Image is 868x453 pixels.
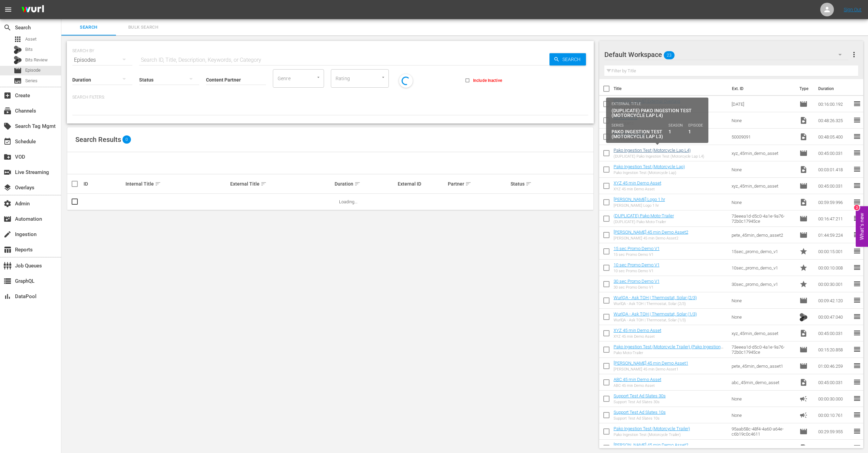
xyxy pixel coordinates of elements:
[729,161,797,178] td: None
[853,198,861,206] span: reorder
[614,105,687,109] div: (DUPLICATE) Copy of Wurl External Overlays
[814,79,855,98] th: Duration
[799,312,808,322] span: Bits
[729,129,797,145] td: 50009091
[84,181,123,187] div: ID
[853,296,861,304] span: reorder
[799,346,808,354] span: Episode
[815,325,853,341] td: 00:45:00.031
[815,391,853,407] td: 00:00:30.000
[729,243,797,260] td: 15sec_promo_demo_v1
[799,100,808,108] span: Episode
[614,426,690,431] a: Pako Ingestion Test (Motorcycle Trailer)
[3,215,12,223] span: Automation
[614,236,688,240] div: [PERSON_NAME] 45 min Demo Asset2
[729,325,797,341] td: xyz_45min_demo_asset
[799,329,808,337] span: Video
[729,407,797,423] td: None
[614,203,665,208] div: [PERSON_NAME] Logo 1 hr
[549,53,586,65] button: Search
[614,295,697,300] a: WurlQA - Ask TOH | Thermostat, Solar (2/3)
[729,112,797,129] td: None
[614,121,637,126] div: APH_OU812
[815,423,853,440] td: 00:29:59.955
[14,67,22,75] span: Episode
[729,341,797,358] td: 73eeea1d-d5c0-4a1e-9a76-72b0c17945ce
[614,318,697,322] div: WurlQA - Ask TOH | Thermostat, Solar (1/3)
[815,112,853,129] td: 00:48:26.325
[729,194,797,210] td: None
[614,197,665,202] a: [PERSON_NAME] Logo 1 hr
[853,100,861,108] span: reorder
[315,74,322,81] button: Open
[3,292,12,301] span: DataPool
[853,132,861,141] span: reorder
[729,423,797,440] td: 95aab58c-48f4-4a60-a64e-c6b19c0c4611
[853,329,861,337] span: reorder
[815,341,853,358] td: 00:15:20.858
[799,280,808,288] span: Promo
[853,443,861,452] span: reorder
[850,46,858,63] button: more_vert
[853,165,861,173] span: reorder
[14,77,22,85] span: Series
[799,395,808,403] span: Ad
[126,180,228,188] div: Internal Title
[799,149,808,157] span: Episode
[614,410,666,415] a: Support Test Ad Slates 10s
[398,181,446,187] div: External ID
[3,246,12,254] span: Reports
[75,135,121,144] span: Search Results
[614,213,674,218] a: (DUPLICATE) Pako Moto-Trailer
[614,377,661,382] a: ABC 45 min Demo Asset
[853,312,861,321] span: reorder
[614,138,645,142] div: Pub Petera
[3,262,12,270] span: Job Queues
[856,206,868,247] button: Open Feedback Widget
[16,2,49,18] img: ans4CAIJ8jUAAAAAAAAAAAAAAAAAAAAAAAAgQb4GAAAAAAAAAAAAAAAAAAAAAAAAJMjXAAAAAAAAAAAAAAAAAAAAAAAAgAT5G...
[614,252,660,257] div: 15 sec Promo Demo V1
[815,178,853,194] td: 00:45:00.031
[853,263,861,272] span: reorder
[614,311,697,317] a: WurlQA - Ask TOH | Thermostat, Solar (1/3)
[339,199,357,204] span: Loading...
[380,74,386,81] button: Open
[473,77,502,84] span: Include Inactive
[815,243,853,260] td: 00:00:15.001
[614,302,697,306] div: WurlQA - Ask TOH | Thermostat, Solar (2/3)
[614,164,685,169] a: Pako Ingestion Test (Motorcycle Lap)
[815,260,853,276] td: 00:00:10.008
[3,230,12,238] span: Ingestion
[815,276,853,292] td: 00:00:30.001
[729,391,797,407] td: None
[465,181,471,187] span: sort
[729,96,797,112] td: [DATE]
[614,79,728,98] th: Title
[614,115,637,120] a: APH_OU812
[853,280,861,288] span: reorder
[728,79,795,98] th: Ext. ID
[815,309,853,325] td: 00:00:47.040
[815,145,853,161] td: 00:45:00.031
[3,24,12,32] span: Search
[729,292,797,309] td: None
[230,180,333,188] div: External Title
[729,260,797,276] td: 10sec_promo_demo_v1
[614,285,660,290] div: 30 sec Promo Demo V1
[853,149,861,157] span: reorder
[729,276,797,292] td: 30sec_promo_demo_v1
[25,36,36,43] span: Asset
[614,344,723,354] a: Pako Ingestion Test (Motorcycle Trailer) (Pako Ingestion Test (No Ads Variant) AAA)
[799,215,808,223] span: Episode
[72,50,132,70] div: Episodes
[729,358,797,374] td: pete_45min_demo_asset1
[614,246,660,251] a: 15 sec Promo Demo V1
[614,442,688,448] a: [PERSON_NAME] 45 min Demo Asset2
[614,361,688,366] a: [PERSON_NAME] 45 min Demo Asset1
[853,345,861,353] span: reorder
[729,374,797,391] td: abc_45min_demo_asset
[25,57,48,63] span: Bits Review
[614,154,704,159] div: (DUPLICATE) Pako Ingestion Test (Motorcycle Lap L4)
[729,145,797,161] td: xyz_45min_demo_asset
[122,135,131,144] span: 0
